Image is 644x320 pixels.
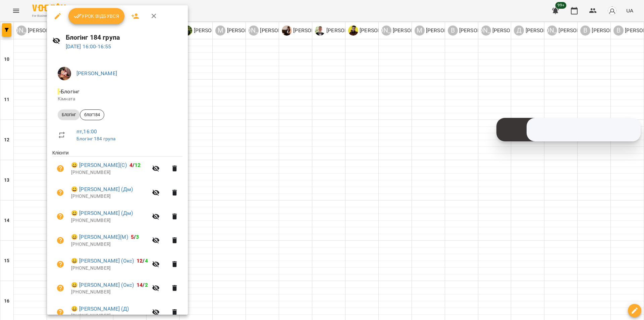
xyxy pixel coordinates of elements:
[71,265,148,272] p: [PHONE_NUMBER]
[76,128,97,135] a: пт , 16:00
[71,241,148,248] p: [PHONE_NUMBER]
[66,32,183,43] h6: Блогінг 184 група
[129,162,141,168] b: /
[71,313,148,319] p: [PHONE_NUMBER]
[71,185,133,193] a: 😀 [PERSON_NAME] (Дм)
[71,305,129,313] a: 😀 [PERSON_NAME] (Д)
[80,109,104,120] div: блог184
[52,232,68,248] button: Візит ще не сплачено. Додати оплату?
[71,217,148,224] p: [PHONE_NUMBER]
[137,258,143,264] span: 12
[80,112,104,118] span: блог184
[71,281,134,289] a: 😀 [PERSON_NAME] (Окс)
[71,209,133,217] a: 😀 [PERSON_NAME] (Дм)
[135,162,141,168] span: 12
[71,233,128,241] a: 😀 [PERSON_NAME](М)
[71,289,148,295] p: [PHONE_NUMBER]
[145,282,148,288] span: 2
[131,234,134,240] span: 5
[137,282,143,288] span: 14
[71,257,134,265] a: 😀 [PERSON_NAME] (Окс)
[58,112,80,118] span: Блогінг
[52,280,68,296] button: Візит ще не сплачено. Додати оплату?
[71,193,148,200] p: [PHONE_NUMBER]
[52,256,68,272] button: Візит ще не сплачено. Додати оплату?
[76,136,116,141] a: Блогінг 184 група
[131,234,139,240] b: /
[137,258,148,264] b: /
[76,70,117,77] a: [PERSON_NAME]
[71,169,148,176] p: [PHONE_NUMBER]
[137,282,148,288] b: /
[58,96,177,102] p: Кімната
[66,43,111,50] a: [DATE] 16:00-16:55
[74,12,119,20] span: Урок відбувся
[129,162,132,168] span: 4
[58,67,71,80] img: 2a048b25d2e557de8b1a299ceab23d88.jpg
[52,209,68,225] button: Візит ще не сплачено. Додати оплату?
[136,234,139,240] span: 3
[52,185,68,201] button: Візит ще не сплачено. Додати оплату?
[52,161,68,177] button: Візит ще не сплачено. Додати оплату?
[71,161,127,169] a: 😀 [PERSON_NAME](С)
[145,258,148,264] span: 4
[58,88,81,95] span: - Блогінг
[68,8,125,24] button: Урок відбувся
